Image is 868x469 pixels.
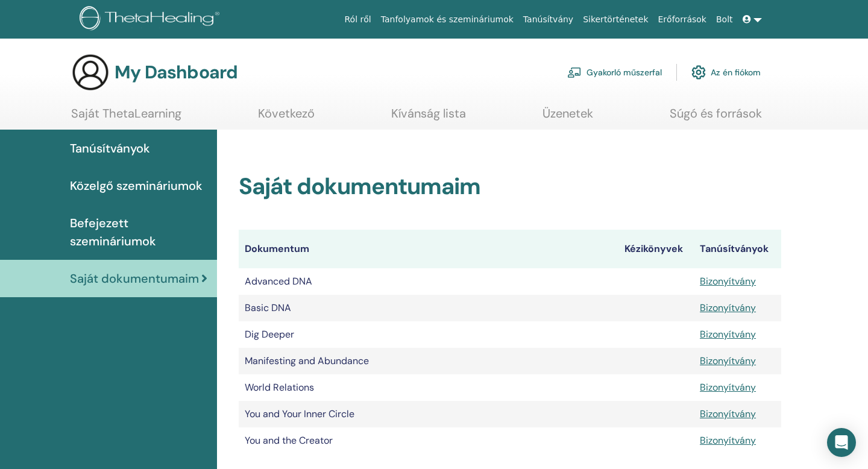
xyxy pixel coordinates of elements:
a: Bizonyítvány [700,434,756,447]
a: Következő [258,106,315,130]
a: Gyakorló műszerfal [567,59,662,86]
a: Sikertörténetek [578,8,653,31]
a: Bizonyítvány [700,354,756,367]
a: Tanfolyamok és szemináriumok [376,8,518,31]
th: Dokumentum [239,230,618,268]
div: Open Intercom Messenger [827,428,856,457]
td: You and Your Inner Circle [239,401,618,427]
a: Ról ről [340,8,376,31]
span: Saját dokumentumaim [70,269,199,288]
a: Saját ThetaLearning [71,106,181,130]
span: Közelgő szemináriumok [70,177,203,195]
img: generic-user-icon.jpg [71,53,110,92]
th: Kézikönyvek [618,230,694,268]
a: Bizonyítvány [700,381,756,394]
td: Manifesting and Abundance [239,348,618,374]
img: chalkboard-teacher.svg [567,67,582,78]
img: cog.svg [691,62,706,83]
td: Advanced DNA [239,268,618,295]
a: Bolt [711,8,738,31]
td: Dig Deeper [239,321,618,348]
span: Befejezett szemináriumok [70,214,207,250]
a: Erőforrások [653,8,711,31]
td: You and the Creator [239,427,618,454]
h3: My Dashboard [115,61,237,83]
a: Súgó és források [670,106,762,130]
td: World Relations [239,374,618,401]
a: Bizonyítvány [700,301,756,314]
h2: Saját dokumentumaim [239,173,781,201]
a: Bizonyítvány [700,408,756,420]
th: Tanúsítványok [694,230,781,268]
td: Basic DNA [239,295,618,321]
a: Üzenetek [542,106,593,130]
a: Bizonyítvány [700,275,756,288]
a: Az én fiókom [691,59,761,86]
a: Kívánság lista [391,106,466,130]
a: Bizonyítvány [700,328,756,341]
img: logo.png [80,6,224,33]
span: Tanúsítványok [70,139,150,157]
a: Tanúsítvány [518,8,578,31]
